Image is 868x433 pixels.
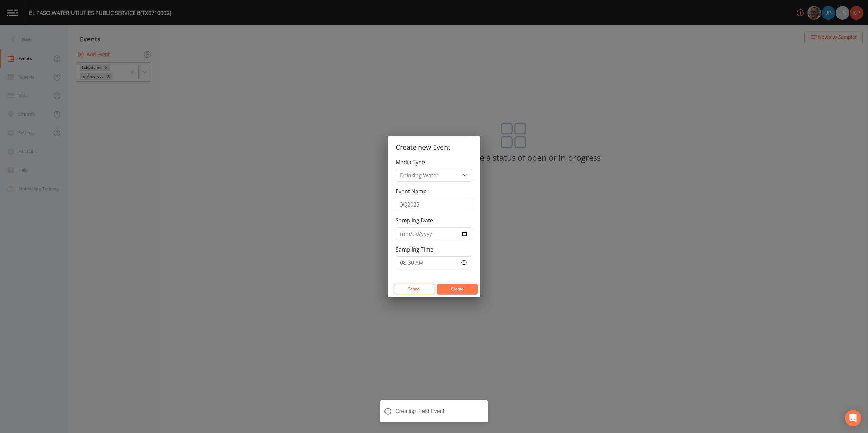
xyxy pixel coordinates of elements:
label: Event Name [396,187,427,195]
button: Cancel [394,284,434,294]
button: Create [437,284,478,294]
div: Creating Field Event [380,400,488,422]
label: Sampling Date [396,216,433,224]
h2: Create new Event [388,136,480,158]
div: Open Intercom Messenger [845,410,861,426]
label: Sampling Time [396,245,433,254]
label: Media Type [396,158,425,166]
